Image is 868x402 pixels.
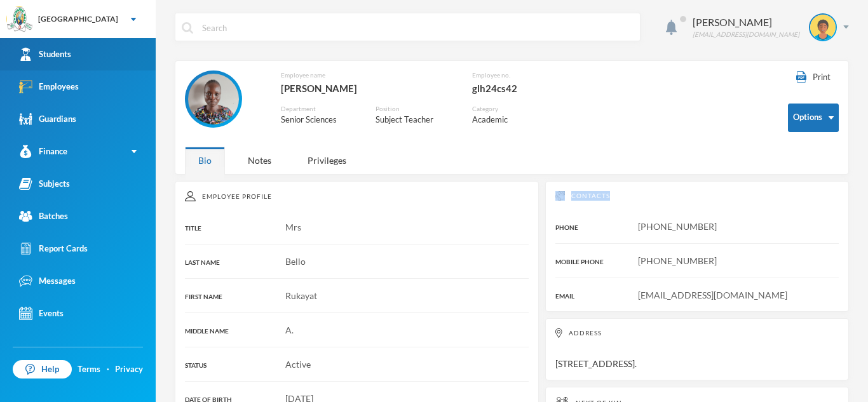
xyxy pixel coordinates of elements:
[472,114,527,126] div: Academic
[19,274,76,288] div: Messages
[19,177,70,191] div: Subjects
[281,114,356,126] div: Senior Sciences
[281,70,453,80] div: Employee name
[19,210,68,223] div: Batches
[638,221,717,232] span: [PHONE_NUMBER]
[7,7,32,32] img: logo
[19,307,64,320] div: Events
[376,114,453,126] div: Subject Teacher
[285,290,317,301] span: Rukayat
[693,15,799,30] div: [PERSON_NAME]
[201,13,634,42] input: Search
[185,147,225,174] div: Bio
[545,318,849,380] div: [STREET_ADDRESS].
[638,255,717,266] span: [PHONE_NUMBER]
[19,80,79,93] div: Employees
[555,328,839,338] div: Address
[555,191,839,201] div: Contacts
[638,290,787,300] span: [EMAIL_ADDRESS][DOMAIN_NAME]
[472,104,527,114] div: Category
[472,70,566,80] div: Employee no.
[19,242,88,255] div: Report Cards
[19,112,76,126] div: Guardians
[19,48,71,61] div: Students
[185,191,529,201] div: Employee Profile
[376,104,453,114] div: Position
[107,363,109,376] div: ·
[285,222,301,232] span: Mrs
[285,325,294,335] span: A.
[294,147,360,174] div: Privileges
[182,22,193,34] img: search
[281,80,453,97] div: [PERSON_NAME]
[788,70,839,84] button: Print
[810,15,836,40] img: STUDENT
[234,147,285,174] div: Notes
[115,363,143,376] a: Privacy
[285,256,306,267] span: Bello
[19,145,67,158] div: Finance
[38,13,118,25] div: [GEOGRAPHIC_DATA]
[472,80,566,97] div: glh24cs42
[285,359,311,370] span: Active
[693,30,799,39] div: [EMAIL_ADDRESS][DOMAIN_NAME]
[281,104,356,114] div: Department
[788,104,839,132] button: Options
[78,363,100,376] a: Terms
[13,360,72,379] a: Help
[188,74,239,124] img: EMPLOYEE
